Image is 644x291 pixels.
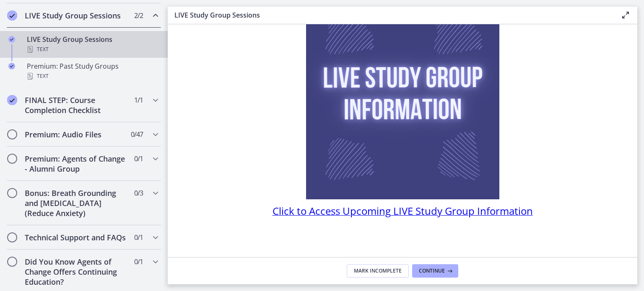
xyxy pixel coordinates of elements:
[27,34,158,54] div: LIVE Study Group Sessions
[8,36,15,43] i: Completed
[134,95,143,105] span: 1 / 1
[25,154,127,174] h2: Premium: Agents of Change - Alumni Group
[134,188,143,198] span: 0 / 3
[412,264,458,278] button: Continue
[7,10,17,21] i: Completed
[7,95,17,105] i: Completed
[25,10,127,21] h2: LIVE Study Group Sessions
[134,232,143,242] span: 0 / 1
[174,10,607,20] h3: LIVE Study Group Sessions
[27,61,158,81] div: Premium: Past Study Groups
[134,10,143,21] span: 2 / 2
[25,257,127,287] h2: Did You Know Agents of Change Offers Continuing Education?
[131,129,143,139] span: 0 / 47
[134,154,143,164] span: 0 / 1
[25,188,127,218] h2: Bonus: Breath Grounding and [MEDICAL_DATA] (Reduce Anxiety)
[25,95,127,115] h2: FINAL STEP: Course Completion Checklist
[134,257,143,267] span: 0 / 1
[25,129,127,139] h2: Premium: Audio Files
[8,63,15,70] i: Completed
[306,6,499,199] img: Live_Study_Group_Information.png
[27,44,158,54] div: Text
[27,71,158,81] div: Text
[273,208,533,217] a: Click to Access Upcoming LIVE Study Group Information
[273,204,533,218] span: Click to Access Upcoming LIVE Study Group Information
[25,232,127,242] h2: Technical Support and FAQs
[347,264,409,278] button: Mark Incomplete
[419,268,445,274] span: Continue
[354,268,402,274] span: Mark Incomplete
